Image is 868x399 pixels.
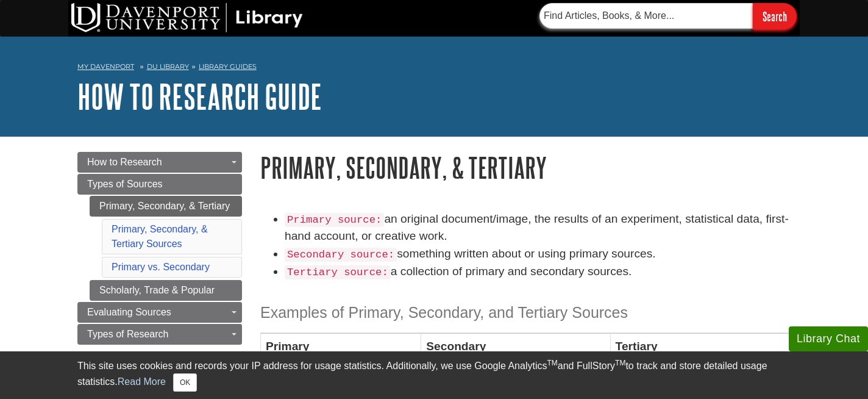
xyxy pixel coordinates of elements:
[87,157,162,167] span: How to Research
[285,265,391,279] code: Tertiary source:
[285,248,397,262] code: Secondary source:
[77,59,791,78] nav: breadcrumb
[615,359,625,367] sup: TM
[77,324,242,345] a: Types of Research
[789,326,868,351] button: Library Chat
[87,179,163,189] span: Types of Sources
[547,359,557,367] sup: TM
[539,3,753,29] input: Find Articles, Books, & More...
[77,77,322,115] a: How to Research Guide
[753,3,797,29] input: Search
[77,152,242,173] a: How to Research
[261,333,421,360] th: Primary
[77,302,242,323] a: Evaluating Sources
[112,224,208,249] a: Primary, Secondary, & Tertiary Sources
[285,263,791,281] li: a collection of primary and secondary sources.
[285,245,791,263] li: something written about or using primary sources.
[77,152,242,345] div: Guide Page Menu
[90,280,242,301] a: Scholarly, Trade & Popular
[285,210,791,246] li: an original document/image, the results of an experiment, statistical data, first-hand account, o...
[173,373,197,392] button: Close
[90,196,242,217] a: Primary, Secondary, & Tertiary
[77,174,242,195] a: Types of Sources
[147,62,189,71] a: DU Library
[539,3,797,29] form: Searches DU Library's articles, books, and more
[421,333,610,360] th: Secondary
[77,359,791,392] div: This site uses cookies and records your IP address for usage statistics. Additionally, we use Goo...
[112,262,210,272] a: Primary vs. Secondary
[87,307,171,317] span: Evaluating Sources
[199,62,257,71] a: Library Guides
[610,333,790,360] th: Tertiary
[285,213,384,227] code: Primary source:
[71,3,303,32] img: DU Library
[87,329,168,339] span: Types of Research
[118,376,166,387] a: Read More
[77,62,134,72] a: My Davenport
[260,304,791,322] h3: Examples of Primary, Secondary, and Tertiary Sources
[260,152,791,183] h1: Primary, Secondary, & Tertiary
